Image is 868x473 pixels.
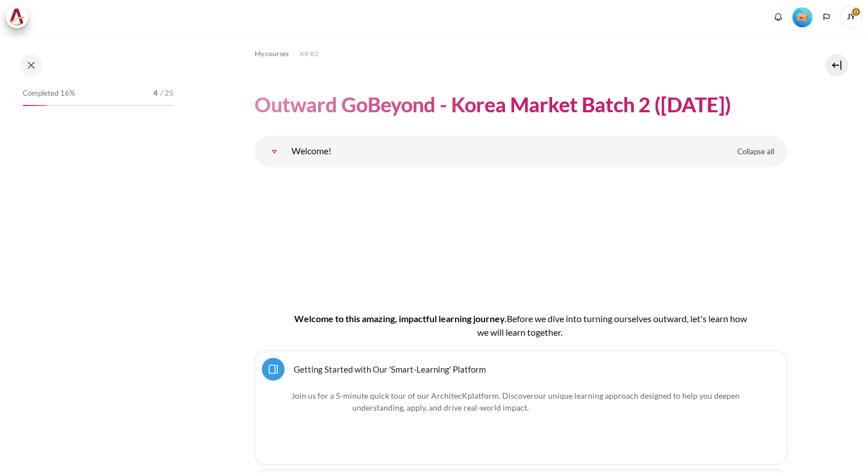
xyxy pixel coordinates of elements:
span: . [352,391,740,412]
span: JY [840,6,862,28]
img: Level #1 [792,7,812,27]
span: 4 [153,88,158,99]
a: KR B2 [300,47,319,61]
a: Level #1 [788,6,817,27]
img: Architeck [9,9,25,26]
span: B [507,313,512,324]
a: User menu [840,6,862,28]
span: efore we dive into turning ourselves outward, let's learn how we will learn together. [477,313,747,337]
div: Level #1 [792,6,812,27]
span: our unique learning approach designed to help you deepen understanding, apply, and drive real-wor... [352,391,740,412]
span: Completed 16% [23,88,75,99]
img: platform logo [291,402,348,458]
a: My courses [254,47,289,61]
span: My courses [254,49,289,59]
a: Collapse all [729,142,783,162]
font: Welcome to this amazing, impactful learning journey. [294,313,747,337]
a: Getting Started with Our 'Smart-Learning' Platform [294,364,486,374]
span: / 25 [160,88,174,99]
font: Join us for a 5-minute quick tour of our ArchitecK platform. Discover [291,391,740,412]
div: 16% [23,105,47,106]
button: Languages [818,9,835,26]
h1: Outward GoBeyond - Korea Market Batch 2 ([DATE]) [254,91,731,118]
nav: Navigation bar [254,45,787,63]
span: Collapse all [737,146,774,158]
a: Architeck Architeck [6,6,34,28]
div: Show notification window with no new notifications [770,9,787,26]
span: KR B2 [300,49,319,59]
a: Welcome! [263,140,286,163]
